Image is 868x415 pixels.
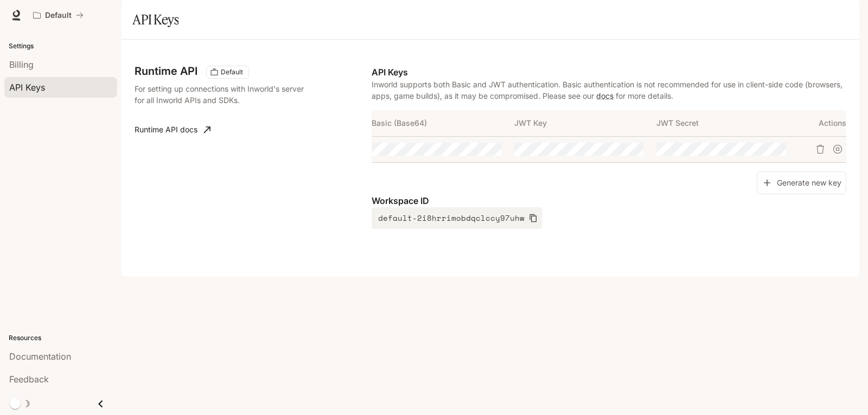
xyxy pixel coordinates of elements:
th: JWT Key [514,110,656,136]
p: Inworld supports both Basic and JWT authentication. Basic authentication is not recommended for u... [372,79,846,101]
p: Default [45,11,72,20]
h1: API Keys [132,9,178,30]
button: Delete API key [812,141,829,158]
p: For setting up connections with Inworld's server for all Inworld APIs and SDKs. [135,83,306,106]
th: Actions [799,110,846,136]
a: Runtime API docs [130,119,215,141]
h3: Runtime API [135,66,197,76]
p: API Keys [372,66,846,79]
button: Generate new key [757,171,846,195]
button: default-2i8hrrimobdqclccy97uhw [372,207,542,229]
th: JWT Secret [656,110,799,136]
button: Suspend API key [829,141,846,158]
p: Workspace ID [372,194,846,207]
div: These keys will apply to your current workspace only [206,66,249,79]
span: Default [216,67,247,77]
button: All workspaces [28,4,88,26]
a: docs [596,91,614,100]
th: Basic (Base64) [372,110,514,136]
